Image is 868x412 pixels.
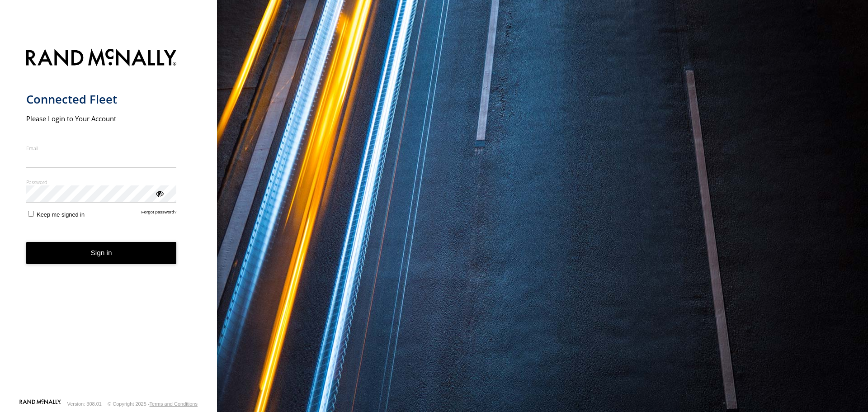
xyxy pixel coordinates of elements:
span: Keep me signed in [37,211,85,218]
div: ViewPassword [155,189,164,198]
button: Sign in [26,242,177,264]
input: Keep me signed in [28,211,34,217]
a: Forgot password? [142,209,177,218]
h2: Please Login to Your Account [26,114,177,123]
div: Version: 308.01 [67,401,102,407]
a: Terms and Conditions [150,401,198,407]
h1: Connected Fleet [26,92,177,107]
form: main [26,43,191,398]
div: © Copyright 2025 - [108,401,198,407]
img: Rand McNally [26,47,177,70]
label: Password [26,179,177,185]
a: Visit our Website [19,399,61,408]
label: Email [26,145,177,152]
